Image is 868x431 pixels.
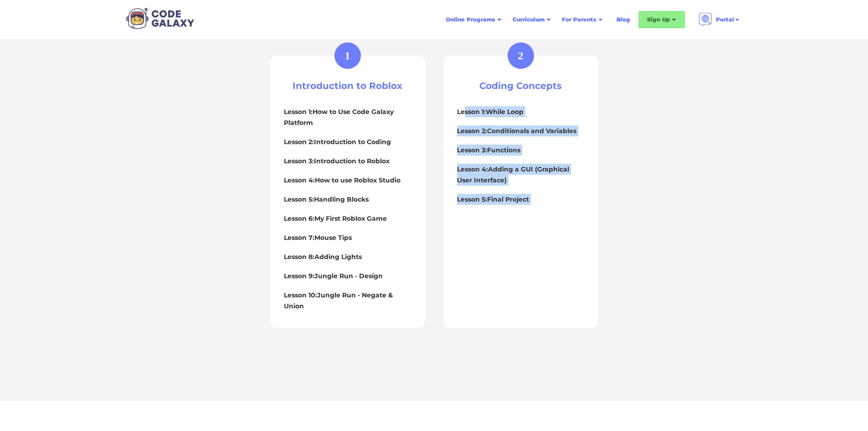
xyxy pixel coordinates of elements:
[486,108,524,116] strong: While Loop
[457,145,585,156] h4: Lesson 3:
[314,253,362,261] strong: Adding Lights
[518,50,524,61] div: 2
[284,232,411,243] h4: Lesson 7:
[314,272,383,280] strong: Jungle Run - Design
[647,15,670,24] div: Sign Up
[284,213,411,224] h4: Lesson 6:
[440,11,507,28] div: Online Programs
[556,11,608,28] div: For Parents
[507,11,556,28] div: Curriculum
[457,165,569,184] strong: Adding a GUI (Graphical User Interface)
[284,156,411,166] h4: Lesson 3:
[314,214,387,223] strong: My First Roblox Game
[284,194,411,205] h4: Lesson 5:
[284,290,411,312] h4: Lesson 10:
[457,208,585,217] p: ‍
[562,15,596,24] div: For Parents
[487,146,520,154] strong: Functions
[611,11,636,28] a: Blog
[446,15,495,24] div: Online Programs
[284,136,411,147] h4: Lesson 2:
[315,176,401,184] strong: How to use Roblox Studio
[284,291,393,310] strong: Jungle Run - Negate & Union
[457,106,585,117] h4: Lesson 1:
[457,80,585,92] h3: Coding Concepts
[457,194,585,205] h4: Lesson 5:
[284,251,411,262] h4: Lesson 8:
[284,80,411,92] h3: Introduction to Roblox
[487,127,576,135] strong: Conditionals and Variables
[457,125,585,136] h4: Lesson 2:
[284,175,411,186] h4: Lesson 4:
[457,164,585,186] h4: Lesson 4:
[716,15,734,24] div: Portal
[284,108,394,127] strong: How to Use Code Galaxy Platform
[638,11,685,28] div: Sign Up
[314,138,391,146] strong: Introduction to Coding
[487,195,529,203] strong: Final Project
[314,195,369,203] strong: Handling Blocks
[284,270,411,281] h4: Lesson 9:
[284,106,411,128] h4: Lesson 1:
[513,15,544,24] div: Curriculum
[314,234,352,242] strong: Mouse Tips
[314,157,390,165] strong: Introduction to Roblox
[693,9,746,30] div: Portal
[345,50,350,61] div: 1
